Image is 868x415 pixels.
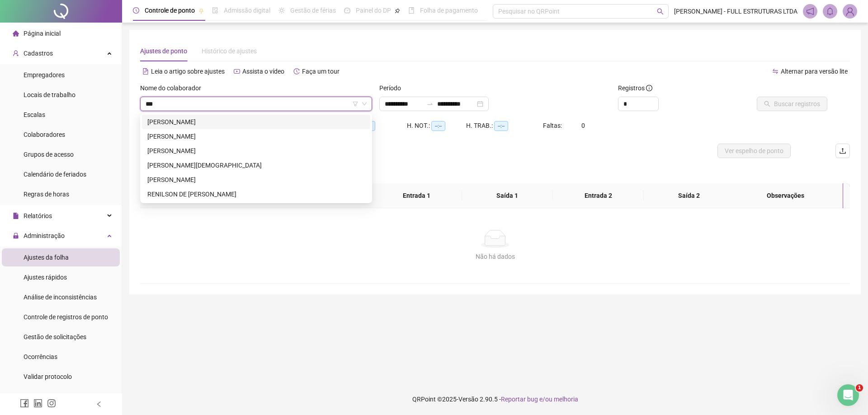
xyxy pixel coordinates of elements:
[581,122,585,129] span: 0
[466,121,543,131] div: H. TRAB.:
[13,213,19,219] span: file
[806,7,814,15] span: notification
[224,7,270,14] span: Admissão digital
[198,8,204,14] span: pushpin
[501,396,578,403] span: Reportar bug e/ou melhoria
[494,121,508,131] span: --:--
[781,68,848,75] span: Alternar para versão lite
[24,313,108,321] span: Controle de registros de ponto
[408,7,415,14] span: book
[24,353,57,360] span: Ocorrências
[293,68,300,75] span: history
[13,50,19,56] span: user-add
[24,91,75,98] span: Locais de trabalho
[147,160,365,170] div: [PERSON_NAME][DEMOGRAPHIC_DATA]
[543,122,563,129] span: Faltas:
[33,399,42,408] span: linkedin
[644,183,735,208] th: Saída 2
[362,101,367,107] span: down
[24,274,67,281] span: Ajustes rápidos
[24,111,45,118] span: Escalas
[24,71,65,79] span: Empregadores
[843,5,857,18] img: 71489
[13,233,19,239] span: lock
[735,191,836,201] span: Observações
[24,30,61,37] span: Página inicial
[24,171,86,178] span: Calendário de feriados
[147,189,365,199] div: RENILSON DE [PERSON_NAME]
[202,47,257,55] span: Histórico de ajustes
[426,100,434,107] span: swap-right
[826,7,834,15] span: bell
[426,100,434,107] span: to
[47,399,56,408] span: instagram
[147,131,365,141] div: [PERSON_NAME]
[140,83,207,93] label: Nome do colaborador
[348,121,407,131] div: HE 3:
[290,7,336,14] span: Gestão de férias
[302,68,340,75] span: Faça um tour
[142,129,370,144] div: JEAN CLAUDIO BARBOSA MIRANDA JUNIOR
[344,7,350,14] span: dashboard
[24,191,69,198] span: Regras de horas
[553,183,644,208] th: Entrada 2
[212,7,218,14] span: file-done
[24,373,72,380] span: Validar protocolo
[717,144,791,158] button: Ver espelho de ponto
[147,175,365,185] div: [PERSON_NAME]
[278,7,285,14] span: sun
[728,183,843,208] th: Observações
[234,68,240,75] span: youtube
[24,232,65,239] span: Administração
[147,117,365,127] div: [PERSON_NAME]
[839,147,846,154] span: upload
[458,396,478,403] span: Versão
[24,393,92,400] span: Link para registro rápido
[856,384,863,392] span: 1
[133,7,139,14] span: clock-circle
[20,399,29,408] span: facebook
[96,401,102,407] span: left
[13,30,19,37] span: home
[24,333,86,340] span: Gestão de solicitações
[142,144,370,158] div: JEFFERSON BARBOSA COSTA
[151,68,225,75] span: Leia o artigo sobre ajustes
[24,294,97,301] span: Análise de inconsistências
[24,50,53,57] span: Cadastros
[142,158,370,173] div: MATEUS SANTOS DE JESÚS
[140,47,187,55] span: Ajustes de ponto
[242,68,284,75] span: Assista o vídeo
[24,131,65,138] span: Colaboradores
[674,6,797,16] span: [PERSON_NAME] - FULL ESTRUTURAS LTDA
[24,212,52,219] span: Relatórios
[151,252,839,261] div: Não há dados
[24,151,74,158] span: Grupos de acesso
[24,254,69,261] span: Ajustes da folha
[147,146,365,156] div: [PERSON_NAME]
[122,383,868,415] footer: QRPoint © 2025 - 2.90.5 -
[420,7,478,14] span: Folha de pagamento
[142,115,370,129] div: DIEGO PEREIRA DE JESUS
[407,121,466,131] div: H. NOT.:
[772,68,778,75] span: swap
[431,121,445,131] span: --:--
[646,85,652,91] span: info-circle
[353,101,358,107] span: filter
[837,384,859,406] iframe: Intercom live chat
[618,83,652,93] span: Registros
[356,7,391,14] span: Painel do DP
[142,187,370,201] div: RENILSON DE JESUS ALMEIDA
[462,183,553,208] th: Saída 1
[142,173,370,187] div: MAURICIO PEREIRA DE JESUS JUNIOR
[757,97,827,111] button: Buscar registros
[142,68,149,75] span: file-text
[379,83,407,93] label: Período
[395,8,400,14] span: pushpin
[657,8,664,15] span: search
[145,7,195,14] span: Controle de ponto
[371,183,462,208] th: Entrada 1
